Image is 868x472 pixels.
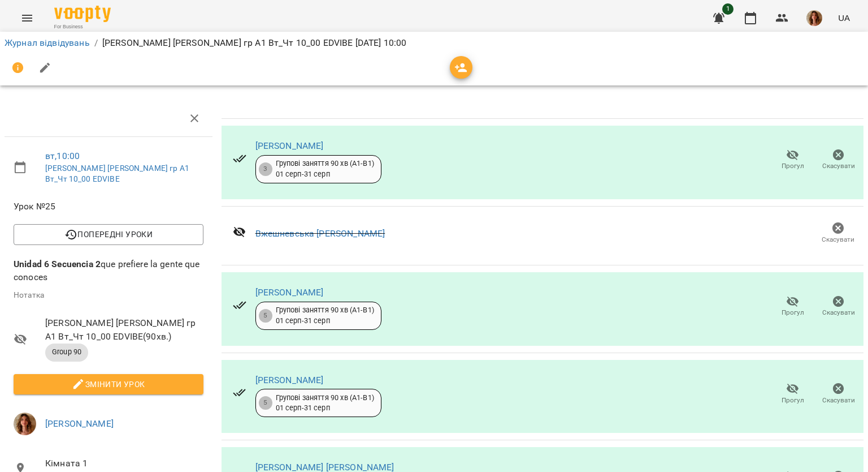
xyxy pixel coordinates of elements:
span: Скасувати [822,308,855,317]
button: Прогул [770,291,815,323]
button: Скасувати [815,144,861,176]
a: [PERSON_NAME] [255,140,324,151]
button: Скасувати [815,217,861,249]
button: Попередні уроки [14,224,203,244]
img: d73ace202ee2ff29bce2c456c7fd2171.png [14,413,36,435]
nav: breadcrumb [5,36,863,50]
a: Журнал відвідувань [5,37,90,48]
span: 1 [722,3,734,15]
span: UA [838,12,850,24]
div: 5 [259,309,272,323]
div: Групові заняття 90 хв (А1-В1) 01 серп - 31 серп [276,393,374,414]
span: Змінити урок [23,377,194,391]
span: Скасувати [822,235,854,244]
button: UA [834,7,854,28]
span: [PERSON_NAME] [PERSON_NAME] гр А1 Вт_Чт 10_00 EDVIBE ( 90 хв. ) [45,316,203,343]
span: Прогул [782,396,804,405]
a: [PERSON_NAME] [45,418,114,429]
div: Групові заняття 90 хв (А1-В1) 01 серп - 31 серп [276,158,374,179]
p: [PERSON_NAME] [PERSON_NAME] гр А1 Вт_Чт 10_00 EDVIBE [DATE] 10:00 [102,36,407,50]
li: / [94,36,98,50]
span: Скасувати [822,396,855,405]
div: 5 [259,396,272,410]
a: [PERSON_NAME] [PERSON_NAME] гр А1 Вт_Чт 10_00 EDVIBE [45,164,189,184]
a: [PERSON_NAME] [255,287,324,298]
a: [PERSON_NAME] [255,375,324,385]
button: Menu [14,5,41,32]
button: Скасувати [815,291,861,323]
button: Скасувати [815,379,861,410]
span: Прогул [782,308,804,317]
span: Прогул [782,161,804,171]
span: Урок №25 [14,200,203,213]
img: d73ace202ee2ff29bce2c456c7fd2171.png [806,10,822,26]
p: que prefiere la gente que conoces [14,258,203,284]
div: Групові заняття 90 хв (А1-В1) 01 серп - 31 серп [276,305,374,326]
p: Нотатка [14,290,203,301]
a: Вжешневська [PERSON_NAME] [255,228,385,239]
span: For Business [54,23,111,31]
span: Group 90 [45,347,88,357]
button: Прогул [770,144,815,176]
span: Попередні уроки [23,228,194,241]
strong: Unidad 6 Secuencia 2 [14,259,101,269]
button: Змінити урок [14,374,203,394]
a: вт , 10:00 [45,151,80,161]
div: 3 [259,162,272,176]
img: Voopty Logo [54,6,111,22]
button: Прогул [770,379,815,410]
span: Кімната 1 [45,457,203,470]
span: Скасувати [822,161,855,171]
